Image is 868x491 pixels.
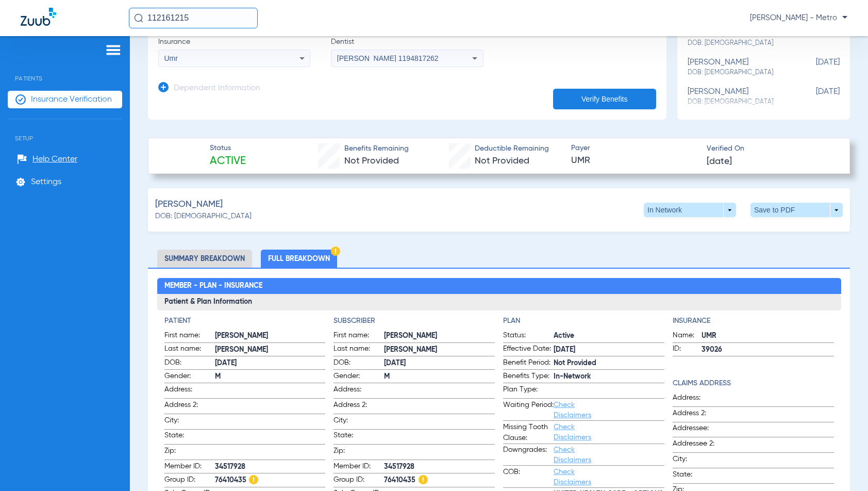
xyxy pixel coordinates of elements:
h3: Dependent Information [174,84,260,94]
span: [PERSON_NAME] - Metro [750,13,847,23]
span: 34517928 [215,462,326,472]
span: UMR [571,154,697,167]
span: 39026 [702,345,834,355]
span: Group ID: [164,474,215,487]
a: Check Disclaimers [554,446,591,464]
h4: Plan [503,316,664,326]
span: [PERSON_NAME] [215,331,326,341]
span: DOB: [DEMOGRAPHIC_DATA] [155,211,252,222]
img: Hazard [249,475,258,484]
img: Hazard [331,247,340,256]
div: [PERSON_NAME] [688,58,788,77]
span: City: [164,415,215,429]
span: Addressee: [673,423,723,437]
span: Benefits Remaining [344,143,409,154]
span: Address: [164,384,215,398]
span: [PERSON_NAME] 1194817262 [337,54,439,62]
span: [DATE] [788,87,840,106]
li: Summary Breakdown [157,250,252,268]
span: Last name: [333,343,384,356]
span: Effective Date: [503,343,554,356]
span: Addressee 2: [673,438,723,452]
button: Verify Benefits [553,89,656,109]
h4: Insurance [673,316,834,326]
span: Help Center [32,154,77,165]
span: DOB: [DEMOGRAPHIC_DATA] [688,39,788,48]
span: Group ID: [333,474,384,487]
span: UMR [702,331,834,341]
span: Address 2: [333,400,384,414]
span: Payer [571,143,697,154]
span: [PERSON_NAME] [384,345,495,355]
span: Not Provided [344,156,399,166]
span: [DATE] [384,358,495,369]
span: [PERSON_NAME] [155,198,223,211]
span: Setup [8,119,122,142]
span: Deductible Remaining [475,143,549,154]
span: City: [673,454,723,468]
a: Help Center [17,154,77,165]
a: Check Disclaimers [554,401,591,419]
span: Gender: [333,371,384,383]
img: hamburger-icon [105,44,122,56]
span: Address: [673,392,723,406]
input: Search for patients [129,8,258,28]
span: First name: [333,330,384,342]
div: [PERSON_NAME] [688,28,788,47]
span: First name: [164,330,215,342]
span: Patients [8,59,122,82]
span: Gender: [164,371,215,383]
span: [DATE] [707,155,732,168]
span: DOB: [333,357,384,370]
span: State: [673,469,723,483]
button: Save to PDF [750,203,843,217]
a: Check Disclaimers [554,423,591,441]
li: Full Breakdown [261,250,337,268]
span: COB: [503,467,554,487]
span: [DATE] [788,58,840,77]
span: Not Provided [475,156,529,166]
span: Settings [31,177,61,187]
span: Waiting Period: [503,400,554,420]
span: Downgrades: [503,445,554,465]
span: Zip: [333,446,384,460]
h4: Patient [164,316,326,326]
span: Member ID: [333,461,384,473]
span: 34517928 [384,462,495,472]
span: [PERSON_NAME] [384,331,495,341]
h3: Patient & Plan Information [157,294,841,310]
div: [PERSON_NAME] [688,87,788,106]
span: Active [210,154,246,169]
h4: Claims Address [673,378,834,389]
span: 76410435 [215,475,326,486]
span: [DATE] [554,345,664,355]
iframe: Chat Widget [816,441,868,491]
span: [DATE] [215,358,326,369]
span: Active [554,331,664,341]
span: Insurance [158,37,310,47]
span: In-Network [554,371,664,382]
span: Umr [164,54,178,62]
span: Member ID: [164,461,215,473]
span: Plan Type: [503,384,554,398]
span: M [384,371,495,382]
span: Address: [333,384,384,398]
span: Benefits Type: [503,371,554,383]
img: Zuub Logo [21,8,56,26]
h2: Member - Plan - Insurance [157,278,841,294]
h4: Subscriber [333,316,495,326]
span: Status: [503,330,554,342]
span: Name: [673,330,702,342]
span: Address 2: [164,400,215,414]
img: Hazard [419,475,428,484]
button: In Network [644,203,736,217]
span: Verified On [707,143,833,154]
a: Check Disclaimers [554,468,591,486]
span: State: [164,430,215,444]
span: Not Provided [554,358,664,369]
span: 76410435 [384,475,495,486]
